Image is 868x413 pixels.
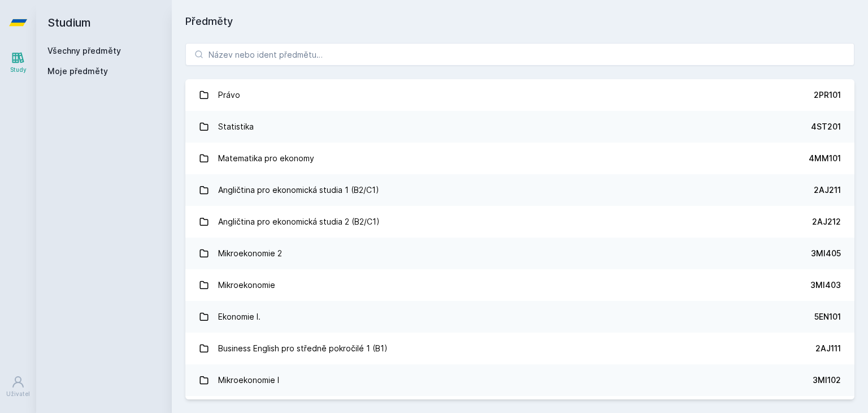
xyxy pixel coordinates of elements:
[185,269,854,301] a: Mikroekonomie 3MI403
[218,147,314,170] div: Matematika pro ekonomy
[811,248,841,259] div: 3MI405
[814,184,841,196] div: 2AJ211
[6,390,30,398] div: Uživatel
[218,242,282,265] div: Mikroekonomie 2
[2,45,34,80] a: Study
[185,364,854,396] a: Mikroekonomie I 3MI102
[185,14,854,29] h1: Předměty
[809,153,841,164] div: 4MM101
[218,274,275,296] div: Mikroekonomie
[810,279,841,291] div: 3MI403
[218,369,279,392] div: Mikroekonomie I
[185,43,854,66] input: Název nebo ident předmětu…
[815,343,841,354] div: 2AJ111
[185,174,854,206] a: Angličtina pro ekonomická studia 1 (B2/C1) 2AJ211
[185,111,854,143] a: Statistika 4ST201
[47,46,121,55] a: Všechny předměty
[2,369,34,404] a: Uživatel
[185,143,854,174] a: Matematika pro ekonomy 4MM101
[185,206,854,238] a: Angličtina pro ekonomická studia 2 (B2/C1) 2AJ212
[218,337,388,360] div: Business English pro středně pokročilé 1 (B1)
[185,301,854,333] a: Ekonomie I. 5EN101
[814,311,841,322] div: 5EN101
[812,216,841,227] div: 2AJ212
[813,375,841,386] div: 3MI102
[218,115,254,138] div: Statistika
[10,66,27,74] div: Study
[218,84,240,106] div: Právo
[218,306,261,328] div: Ekonomie I.
[218,210,380,233] div: Angličtina pro ekonomická studia 2 (B2/C1)
[218,179,379,201] div: Angličtina pro ekonomická studia 1 (B2/C1)
[814,89,841,101] div: 2PR101
[185,333,854,364] a: Business English pro středně pokročilé 1 (B1) 2AJ111
[811,121,841,132] div: 4ST201
[185,79,854,111] a: Právo 2PR101
[185,238,854,269] a: Mikroekonomie 2 3MI405
[47,66,108,77] span: Moje předměty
